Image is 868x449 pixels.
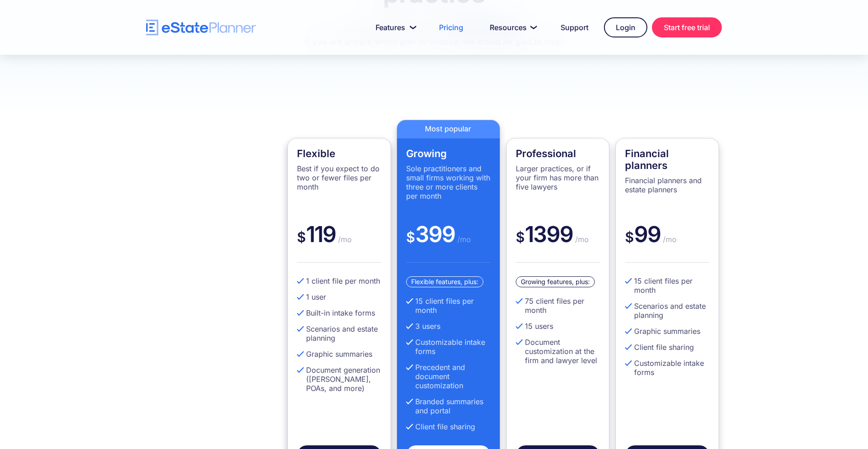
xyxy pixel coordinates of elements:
a: Features [365,18,423,37]
li: Graphic summaries [297,349,381,359]
li: 75 client files per month [516,296,600,315]
li: Scenarios and estate planning [297,324,381,343]
p: Sole practitioners and small firms working with three or more clients per month [406,164,491,201]
span: /mo [573,235,589,244]
p: Financial planners and estate planners [625,176,709,194]
div: 99 [625,221,709,263]
a: Start free trial [652,17,722,37]
a: Pricing [428,18,474,37]
li: 1 client file per month [297,276,381,285]
a: Resources [479,18,545,37]
li: 15 client files per month [406,296,491,315]
li: 3 users [406,322,491,331]
li: Customizable intake forms [406,338,491,356]
h4: Professional [516,148,600,159]
h4: Financial planners [625,148,709,171]
li: Graphic summaries [625,327,709,336]
span: $ [406,229,415,245]
span: /mo [455,235,471,244]
p: Best if you expect to do two or fewer files per month [297,164,381,191]
li: Client file sharing [406,422,491,431]
div: 399 [406,221,491,263]
span: /mo [661,235,677,244]
li: Customizable intake forms [625,359,709,377]
h4: Growing [406,148,491,159]
h4: Flexible [297,148,381,159]
div: 119 [297,221,381,263]
div: Flexible features, plus: [406,276,483,287]
li: Scenarios and estate planning [625,301,709,320]
li: Document customization at the firm and lawyer level [516,338,600,365]
a: Support [550,18,599,37]
li: Branded summaries and portal [406,397,491,415]
span: $ [297,229,306,245]
li: Client file sharing [625,343,709,352]
a: Login [604,17,647,37]
a: home [146,20,256,36]
span: /mo [336,235,352,244]
div: Growing features, plus: [516,276,595,287]
div: 1399 [516,221,600,263]
li: Precedent and document customization [406,363,491,390]
li: 15 client files per month [625,276,709,295]
p: Larger practices, or if your firm has more than five lawyers [516,164,600,191]
li: Document generation ([PERSON_NAME], POAs, and more) [297,365,381,393]
li: Built-in intake forms [297,308,381,317]
span: $ [516,229,525,245]
span: $ [625,229,634,245]
li: 1 user [297,292,381,301]
li: 15 users [516,322,600,331]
